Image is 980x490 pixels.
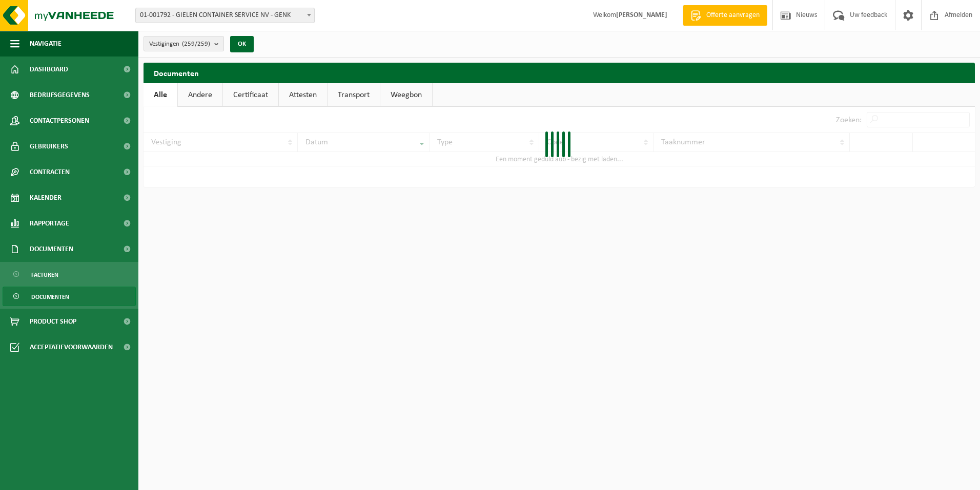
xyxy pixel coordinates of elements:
[230,36,254,52] button: OK
[30,309,76,334] span: Product Shop
[182,41,210,47] count: (259/259)
[30,211,69,236] span: Rapportage
[30,185,62,211] span: Kalender
[704,10,762,21] span: Offerte aanvragen
[135,8,315,23] span: 01-001792 - GIELEN CONTAINER SERVICE NV - GENK
[30,56,68,82] span: Dashboard
[30,31,62,56] span: Navigatie
[30,334,113,360] span: Acceptatievoorwaarden
[30,159,70,185] span: Contracten
[30,108,89,134] span: Contactpersonen
[616,11,667,19] strong: [PERSON_NAME]
[683,5,767,26] a: Offerte aanvragen
[136,8,314,23] span: 01-001792 - GIELEN CONTAINER SERVICE NV - GENK
[279,83,327,107] a: Attesten
[3,265,136,284] a: Facturen
[30,82,90,108] span: Bedrijfsgegevens
[144,83,177,107] a: Alle
[30,134,68,159] span: Gebruikers
[3,287,136,306] a: Documenten
[31,265,58,285] span: Facturen
[144,63,975,83] h2: Documenten
[328,83,380,107] a: Transport
[144,36,224,51] button: Vestigingen(259/259)
[380,83,432,107] a: Weegbon
[178,83,222,107] a: Andere
[149,36,210,52] span: Vestigingen
[223,83,278,107] a: Certificaat
[5,467,171,490] iframe: chat widget
[31,287,69,307] span: Documenten
[30,236,73,262] span: Documenten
